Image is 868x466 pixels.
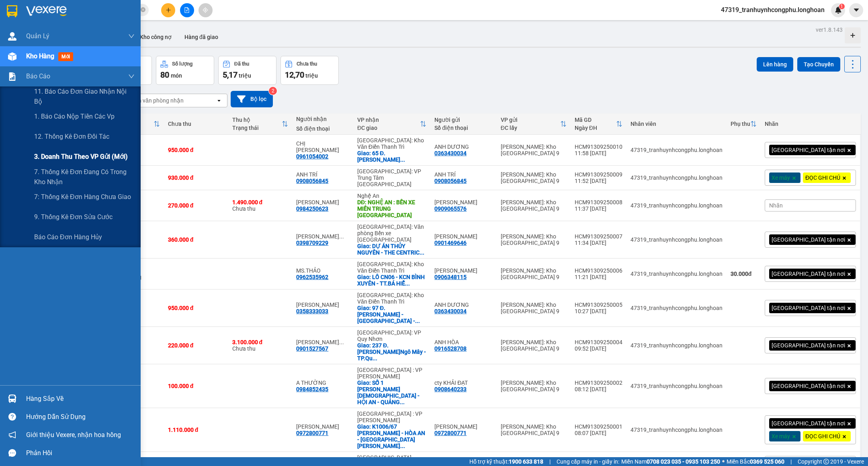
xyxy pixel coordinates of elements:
div: 0908056845 [434,178,467,184]
div: 47319_tranhuynhcongphu.longhoan [631,427,723,433]
div: 0363430034 [434,150,467,156]
div: [PERSON_NAME]: Kho [GEOGRAPHIC_DATA] 9 [501,199,567,212]
span: Mã đơn: HCM91309250009 [3,49,124,60]
div: [GEOGRAPHIC_DATA]: VP Trung Tâm [GEOGRAPHIC_DATA] [357,168,426,187]
span: Nhãn [769,202,783,209]
span: ... [420,249,424,256]
div: Người nhận [296,116,349,122]
th: Toggle SortBy [571,113,626,135]
div: 47319_tranhuynhcongphu.longhoan [631,271,723,277]
button: Đã thu5,17 triệu [218,56,276,85]
div: ĐC giao [357,125,420,131]
div: [PERSON_NAME]: Kho [GEOGRAPHIC_DATA] 9 [501,171,567,184]
strong: CSKH: [22,27,43,34]
span: ... [373,355,377,361]
div: 11:21 [DATE] [575,274,622,280]
span: Báo cáo [26,71,50,81]
div: 0398709229 [296,240,328,246]
div: A THƯỜNG [296,380,349,386]
img: logo-vxr [7,5,17,17]
span: ... [400,399,405,405]
div: ANH NGỌC [434,423,493,430]
span: 9. Thống kê đơn sửa cước [34,212,113,222]
div: Nghệ An [357,193,426,199]
div: Giao: DỰ ÁN THỦY NGUYÊN - THE CENTRIC ĐƯỜNG ĐỖ MƯỜI - PHỐ MỚI - XÃ DƯƠNG QUAN - THỦY NGUYÊN - HẢI... [357,243,426,256]
button: caret-down [849,3,863,17]
span: [GEOGRAPHIC_DATA] tận nơi [772,382,845,390]
span: 7: Thống kê đơn hàng chưa giao [34,192,131,202]
div: 930.000 đ [168,174,224,181]
div: HCM91309250002 [575,380,622,386]
div: Chưa thu [232,339,289,352]
img: warehouse-icon [8,32,16,41]
div: 0962535962 [296,274,328,280]
div: Nhãn [765,121,856,127]
div: 09:52 [DATE] [575,345,622,352]
span: ... [405,280,410,287]
div: cty KHẢI ĐẠT [434,380,493,386]
div: HCM91309250007 [575,233,622,240]
div: 0363430034 [434,308,467,314]
div: Trạng thái [232,125,282,131]
strong: 30.000 đ [731,271,752,277]
div: 0984852435 [296,386,328,392]
span: 47319_tranhuynhcongphu.longhoan [714,5,831,15]
span: [GEOGRAPHIC_DATA] tận nơi [772,236,845,243]
span: | [790,457,792,466]
span: 7. Thống kê đơn đang có trong kho nhận [34,167,135,187]
div: [GEOGRAPHIC_DATA]: Kho Văn Điển Thanh Trì [357,261,426,274]
div: 11:34 [DATE] [575,240,622,246]
span: Giới thiệu Vexere, nhận hoa hồng [26,430,121,440]
div: Giao: 237 Đ.Hoàng Văn Thụ - F.Ngô Mây - TP.Quy Nhơn - Bình Định [357,342,426,361]
div: [PERSON_NAME]: Kho [GEOGRAPHIC_DATA] 9 [501,423,567,436]
div: 08:12 [DATE] [575,386,622,392]
div: Hàng sắp về [26,393,135,405]
div: 47319_tranhuynhcongphu.longhoan [631,342,723,349]
div: 08:07 [DATE] [575,430,622,436]
div: 47319_tranhuynhcongphu.longhoan [631,305,723,311]
div: Giao: K1006/67 TÔN ĐẢN - HÒA AN - CẨM LỆ - ĐÀ NẴNG [357,423,426,449]
div: 47319_tranhuynhcongphu.longhoan [631,174,723,181]
div: HCM91309250004 [575,339,622,345]
span: 11. Báo cáo đơn giao nhận nội bộ [34,86,135,107]
span: ... [400,156,405,163]
div: 0358333033 [296,308,328,314]
span: | [549,457,551,466]
span: 12,70 [285,70,304,80]
div: HCM91309250006 [575,267,622,274]
span: aim [203,7,208,13]
span: [GEOGRAPHIC_DATA] tận nơi [772,270,845,277]
span: [GEOGRAPHIC_DATA] tận nơi [772,146,845,154]
div: ĐC lấy [501,125,560,131]
span: file-add [184,7,190,13]
div: 0961054002 [296,153,328,160]
span: [GEOGRAPHIC_DATA] tận nơi [772,420,845,427]
div: 0972800771 [296,430,328,436]
div: [PERSON_NAME]: Kho [GEOGRAPHIC_DATA] 9 [501,380,567,392]
div: Người gửi [434,117,493,123]
span: 1 [840,4,843,9]
div: ANH DƯƠNG [434,302,493,308]
div: Phản hồi [26,447,135,459]
div: 360.000 đ [168,236,224,243]
div: 0906348115 [434,274,467,280]
div: ANH NGỌC [296,423,349,430]
div: Đã thu [234,61,249,67]
sup: 1 [839,4,845,9]
span: món [171,72,182,79]
span: Quản Lý [26,31,49,41]
span: close-circle [141,6,145,14]
div: Nhân viên [631,121,723,127]
div: Chưa thu [168,121,224,127]
span: Miền Nam [621,457,720,466]
span: ... [415,318,420,324]
span: Xe máy [772,174,790,181]
span: plus [166,7,171,13]
div: 0984250623 [296,205,328,212]
th: Toggle SortBy [353,113,430,135]
span: ĐỌC GHI CHÚ [805,174,840,181]
button: Chưa thu12,70 triệu [280,56,339,85]
div: Thu hộ [232,117,282,123]
span: Miền Bắc [727,457,784,466]
div: 11:52 [DATE] [575,178,622,184]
